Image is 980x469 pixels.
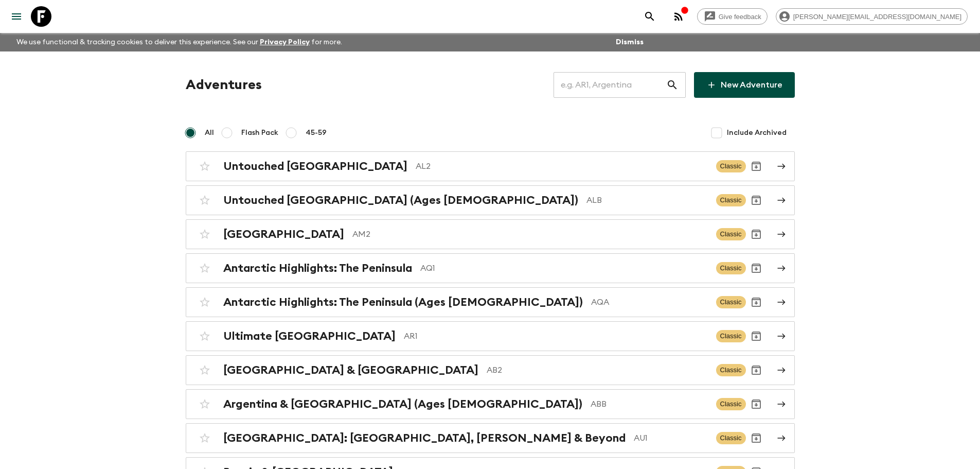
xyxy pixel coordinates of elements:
[186,253,795,283] a: Antarctic Highlights: The PeninsulaAQ1ClassicArchive
[746,292,767,312] button: Archive
[404,330,708,342] p: AR1
[639,6,660,27] button: search adventures
[697,8,768,25] a: Give feedback
[186,321,795,351] a: Ultimate [GEOGRAPHIC_DATA]AR1ClassicArchive
[186,389,795,419] a: Argentina & [GEOGRAPHIC_DATA] (Ages [DEMOGRAPHIC_DATA])ABBClassicArchive
[716,160,746,172] span: Classic
[186,75,262,95] h1: Adventures
[634,432,708,444] p: AU1
[716,194,746,206] span: Classic
[746,394,767,414] button: Archive
[713,13,767,21] span: Give feedback
[716,398,746,410] span: Classic
[205,128,214,138] span: All
[306,128,327,138] span: 45-59
[746,224,767,245] button: Archive
[260,39,310,46] a: Privacy Policy
[746,156,767,177] button: Archive
[223,194,578,207] h2: Untouched [GEOGRAPHIC_DATA] (Ages [DEMOGRAPHIC_DATA])
[223,262,412,275] h2: Antarctic Highlights: The Peninsula
[746,428,767,448] button: Archive
[716,330,746,342] span: Classic
[223,431,626,445] h2: [GEOGRAPHIC_DATA]: [GEOGRAPHIC_DATA], [PERSON_NAME] & Beyond
[746,190,767,211] button: Archive
[788,13,967,21] span: [PERSON_NAME][EMAIL_ADDRESS][DOMAIN_NAME]
[12,33,346,51] p: We use functional & tracking cookies to deliver this experience. See our for more.
[223,160,407,173] h2: Untouched [GEOGRAPHIC_DATA]
[223,228,344,241] h2: [GEOGRAPHIC_DATA]
[186,423,795,453] a: [GEOGRAPHIC_DATA]: [GEOGRAPHIC_DATA], [PERSON_NAME] & BeyondAU1ClassicArchive
[613,35,646,49] button: Dismiss
[727,128,787,138] span: Include Archived
[716,364,746,376] span: Classic
[591,398,708,410] p: ABB
[186,287,795,317] a: Antarctic Highlights: The Peninsula (Ages [DEMOGRAPHIC_DATA])AQAClassicArchive
[223,296,583,309] h2: Antarctic Highlights: The Peninsula (Ages [DEMOGRAPHIC_DATA])
[223,329,396,343] h2: Ultimate [GEOGRAPHIC_DATA]
[586,194,708,206] p: ALB
[487,364,708,376] p: AB2
[186,151,795,181] a: Untouched [GEOGRAPHIC_DATA]AL2ClassicArchive
[591,296,708,308] p: AQA
[186,185,795,215] a: Untouched [GEOGRAPHIC_DATA] (Ages [DEMOGRAPHIC_DATA])ALBClassicArchive
[186,355,795,385] a: [GEOGRAPHIC_DATA] & [GEOGRAPHIC_DATA]AB2ClassicArchive
[223,363,478,377] h2: [GEOGRAPHIC_DATA] & [GEOGRAPHIC_DATA]
[420,262,708,274] p: AQ1
[6,6,27,27] button: menu
[554,71,666,99] input: e.g. AR1, Argentina
[716,228,746,240] span: Classic
[716,262,746,274] span: Classic
[241,128,278,138] span: Flash Pack
[746,258,767,279] button: Archive
[223,397,582,411] h2: Argentina & [GEOGRAPHIC_DATA] (Ages [DEMOGRAPHIC_DATA])
[716,296,746,308] span: Classic
[716,432,746,444] span: Classic
[352,228,708,240] p: AM2
[694,72,795,98] a: New Adventure
[746,326,767,346] button: Archive
[186,219,795,249] a: [GEOGRAPHIC_DATA]AM2ClassicArchive
[776,8,968,25] div: [PERSON_NAME][EMAIL_ADDRESS][DOMAIN_NAME]
[416,160,708,172] p: AL2
[746,360,767,380] button: Archive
